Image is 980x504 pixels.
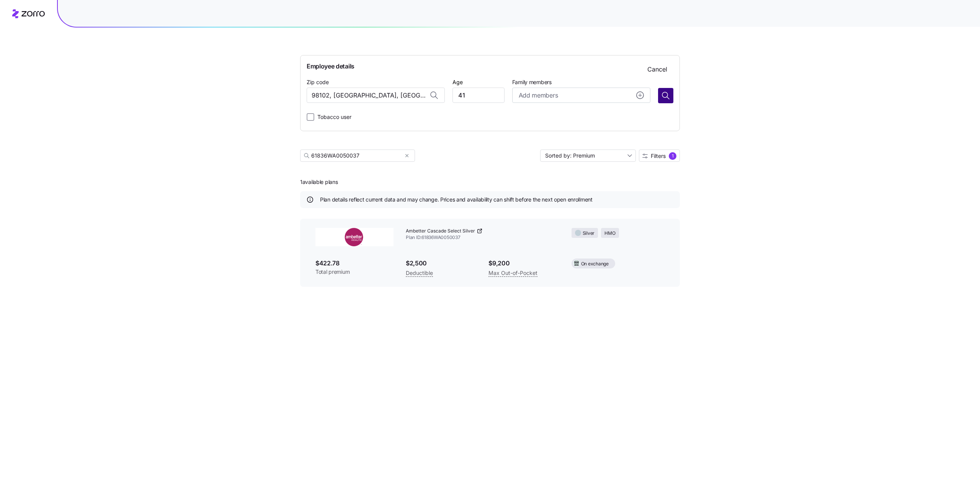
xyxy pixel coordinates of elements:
[406,268,433,278] span: Deductible
[452,88,504,103] input: Add age
[647,65,667,74] span: Cancel
[315,268,394,276] span: Total premium
[488,268,537,278] span: Max Out-of-Pocket
[406,228,475,234] span: Ambetter Cascade Select Silver
[651,153,666,159] span: Filters
[669,152,676,160] div: 1
[307,78,329,86] label: Zip code
[636,91,644,99] svg: add icon
[512,78,650,86] span: Family members
[406,259,476,268] span: $2,500
[315,228,394,246] img: Ambetter
[488,259,559,268] span: $9,200
[307,88,445,103] input: Zip code
[512,88,650,103] button: Add membersadd icon
[300,178,338,186] span: 1 available plans
[315,259,394,268] span: $422.78
[300,150,415,162] input: Plan ID, carrier etc.
[583,230,595,237] span: Silver
[314,112,351,122] label: Tobacco user
[540,150,636,162] input: Sort by
[406,234,559,241] span: Plan ID: 61836WA0050037
[604,230,615,237] span: HMO
[581,260,609,268] span: On exchange
[519,91,558,100] span: Add members
[641,62,673,77] button: Cancel
[639,150,680,162] button: Filters1
[320,196,593,203] span: Plan details reflect current data and may change. Prices and availability can shift before the ne...
[307,62,673,71] span: Employee details
[452,78,463,86] label: Age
